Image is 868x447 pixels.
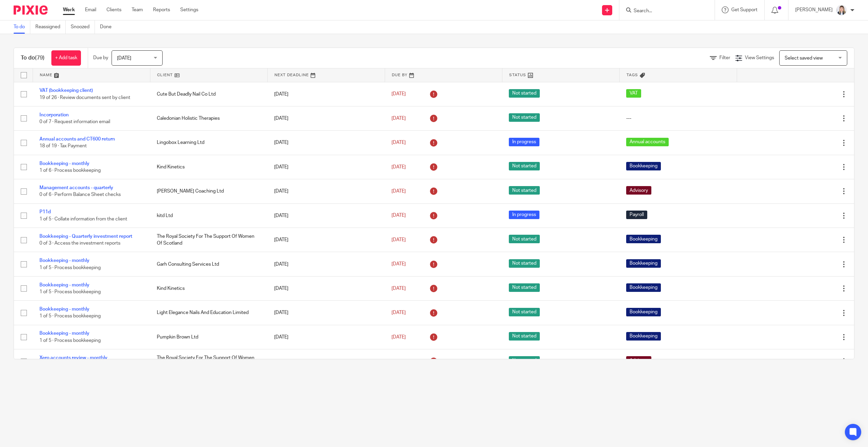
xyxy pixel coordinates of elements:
[626,235,661,243] span: Bookkeeping
[626,332,661,341] span: Bookkeeping
[39,144,87,149] span: 18 of 19 · Tax Payment
[509,308,540,316] span: Not started
[39,289,101,294] span: 1 of 5 · Process bookkeeping
[633,8,694,14] input: Search
[509,162,540,170] span: Not started
[63,6,75,13] a: Work
[39,355,107,360] a: Xero accounts review - monthly
[391,92,406,97] span: [DATE]
[14,5,48,15] img: Pixie
[391,335,406,340] span: [DATE]
[150,179,267,203] td: [PERSON_NAME] Coaching Ltd
[39,241,120,246] span: 0 of 3 · Access the investment reports
[626,89,641,98] span: VAT
[153,6,170,13] a: Reports
[267,349,385,374] td: [DATE]
[509,211,539,219] span: In progress
[71,20,95,34] a: Snoozed
[150,82,267,106] td: Cute But Deadly Nail Co Ltd
[39,210,51,214] a: P11d
[391,237,406,242] span: [DATE]
[267,276,385,300] td: [DATE]
[391,310,406,315] span: [DATE]
[180,6,198,13] a: Settings
[509,235,540,243] span: Not started
[150,106,267,130] td: Caledonian Holistic Therapies
[391,140,406,145] span: [DATE]
[150,349,267,374] td: The Royal Society For The Support Of Women Of Scotland
[150,276,267,300] td: Kind Kinetics
[391,116,406,121] span: [DATE]
[626,115,730,122] div: ---
[626,162,661,170] span: Bookkeeping
[93,54,108,61] p: Due by
[39,314,101,319] span: 1 of 5 · Process bookkeeping
[39,331,89,336] a: Bookkeeping - monthly
[39,113,69,117] a: Incorporation
[150,131,267,155] td: Lingobox Learning Ltd
[150,203,267,228] td: kitd Ltd
[35,20,66,34] a: Reassigned
[509,332,540,341] span: Not started
[39,88,93,93] a: VAT (bookkeeping client)
[509,283,540,292] span: Not started
[626,356,651,365] span: Advisory
[509,356,540,365] span: Not started
[719,55,730,60] span: Filter
[267,106,385,130] td: [DATE]
[267,228,385,252] td: [DATE]
[626,283,661,292] span: Bookkeeping
[267,252,385,276] td: [DATE]
[267,82,385,106] td: [DATE]
[106,6,121,13] a: Clients
[39,234,132,239] a: Bookkeeping - Quarterly investment report
[509,89,540,98] span: Not started
[267,179,385,203] td: [DATE]
[509,186,540,195] span: Not started
[39,193,121,197] span: 0 of 6 · Perform Balance Sheet checks
[391,262,406,266] span: [DATE]
[150,301,267,325] td: Light Elegance Nails And Education Limited
[39,185,113,190] a: Management accounts - quarterly
[100,20,117,34] a: Done
[626,186,651,195] span: Advisory
[150,252,267,276] td: Garh Consulting Services Ltd
[626,138,669,146] span: Annual accounts
[509,113,540,122] span: Not started
[391,213,406,218] span: [DATE]
[627,73,638,77] span: Tags
[267,131,385,155] td: [DATE]
[39,258,89,263] a: Bookkeeping - monthly
[626,211,647,219] span: Payroll
[39,217,127,221] span: 1 of 5 · Collate information from the client
[21,54,45,62] h1: To do
[14,20,30,34] a: To do
[731,7,757,12] span: Get Support
[267,325,385,349] td: [DATE]
[117,56,131,61] span: [DATE]
[836,5,847,16] img: Carlean%20Parker%20Pic.jpg
[795,6,833,13] p: [PERSON_NAME]
[85,6,96,13] a: Email
[267,301,385,325] td: [DATE]
[267,203,385,228] td: [DATE]
[785,56,823,61] span: Select saved view
[39,95,130,100] span: 19 of 26 · Review documents sent by client
[35,55,45,61] span: (79)
[39,307,89,312] a: Bookkeeping - monthly
[509,138,539,146] span: In progress
[626,308,661,316] span: Bookkeeping
[39,119,110,124] span: 0 of 7 · Request information email
[39,161,89,166] a: Bookkeeping - monthly
[745,55,774,60] span: View Settings
[391,189,406,194] span: [DATE]
[391,286,406,291] span: [DATE]
[39,265,101,270] span: 1 of 5 · Process bookkeeping
[39,283,89,287] a: Bookkeeping - monthly
[626,259,661,268] span: Bookkeeping
[150,325,267,349] td: Pumpkin Brown Ltd
[267,155,385,179] td: [DATE]
[150,155,267,179] td: Kind Kinetics
[132,6,143,13] a: Team
[51,50,81,66] a: + Add task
